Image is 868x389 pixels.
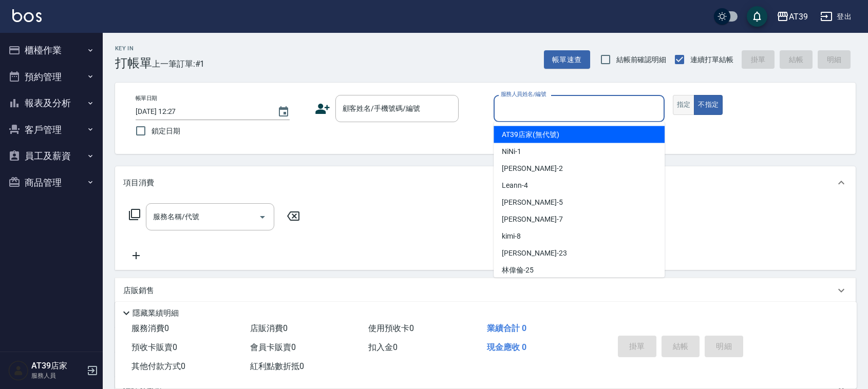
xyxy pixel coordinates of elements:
span: AT39店家 (無代號) [502,129,559,140]
input: YYYY/MM/DD hh:mm [136,103,267,120]
span: 紅利點數折抵 0 [250,361,304,371]
span: 使用預收卡 0 [368,323,414,333]
span: kimi -8 [502,231,521,242]
p: 店販銷售 [123,285,154,296]
button: Choose date, selected date is 2025-09-10 [271,100,296,124]
div: 店販銷售 [115,278,856,303]
button: save [747,6,767,27]
label: 帳單日期 [136,94,157,102]
button: 員工及薪資 [4,143,99,169]
span: 其他付款方式 0 [131,361,185,371]
span: [PERSON_NAME] -23 [502,248,567,259]
span: [PERSON_NAME] -2 [502,163,562,174]
span: 預收卡販賣 0 [131,342,177,352]
span: Leann -4 [502,180,528,191]
span: 連續打單結帳 [690,54,733,65]
span: 店販消費 0 [250,323,288,333]
p: 隱藏業績明細 [133,308,179,319]
button: AT39 [772,6,812,27]
button: 登出 [816,7,856,26]
button: 指定 [673,95,695,115]
h2: Key In [115,45,152,52]
div: 項目消費 [115,166,856,199]
span: 扣入金 0 [368,342,398,352]
button: 商品管理 [4,169,99,196]
button: 不指定 [694,95,723,115]
span: 鎖定日期 [152,126,180,137]
div: AT39 [789,10,808,23]
img: Logo [12,9,42,22]
span: 現金應收 0 [487,342,526,352]
span: [PERSON_NAME] -5 [502,197,562,208]
span: 結帳前確認明細 [616,54,667,65]
p: 項目消費 [123,178,154,188]
button: 預約管理 [4,64,99,90]
span: 服務消費 0 [131,323,169,333]
span: 林偉倫 -25 [502,265,534,276]
button: 報表及分析 [4,90,99,116]
span: NiNi -1 [502,146,521,157]
button: 櫃檯作業 [4,37,99,64]
button: 客戶管理 [4,116,99,143]
span: 會員卡販賣 0 [250,342,296,352]
label: 服務人員姓名/編號 [501,90,546,98]
img: Person [8,360,29,381]
span: [PERSON_NAME] -7 [502,214,562,225]
h5: AT39店家 [31,361,84,371]
button: 帳單速查 [544,50,590,69]
button: Open [254,209,271,225]
span: 上一筆訂單:#1 [152,57,205,70]
p: 服務人員 [31,371,84,380]
h3: 打帳單 [115,56,152,70]
span: 業績合計 0 [487,323,526,333]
